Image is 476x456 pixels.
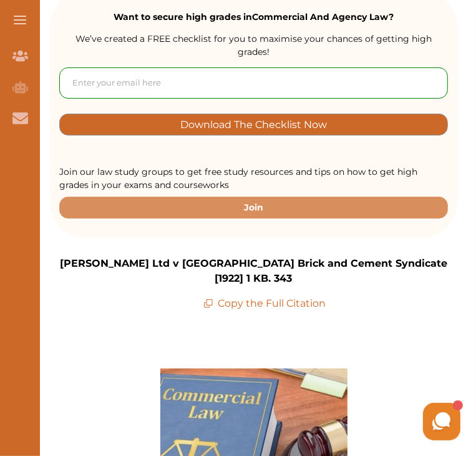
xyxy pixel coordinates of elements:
[114,11,394,22] strong: Want to secure high grades in Commercial And Agency Law ?
[50,256,457,286] p: [PERSON_NAME] Ltd v [GEOGRAPHIC_DATA] Brick and Cement Syndicate [1922] 1 KB. 343
[59,114,448,136] button: [object Object]
[203,296,326,311] p: Copy the Full Citation
[59,67,448,99] input: Enter your email here
[59,166,448,192] p: Join our law study groups to get free study resources and tips on how to get high grades in your ...
[75,33,432,57] span: We’ve created a FREE checklist for you to maximise your chances of getting high grades!
[59,197,448,219] button: Join
[177,400,464,444] iframe: HelpCrunch
[180,117,327,132] p: Download The Checklist Now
